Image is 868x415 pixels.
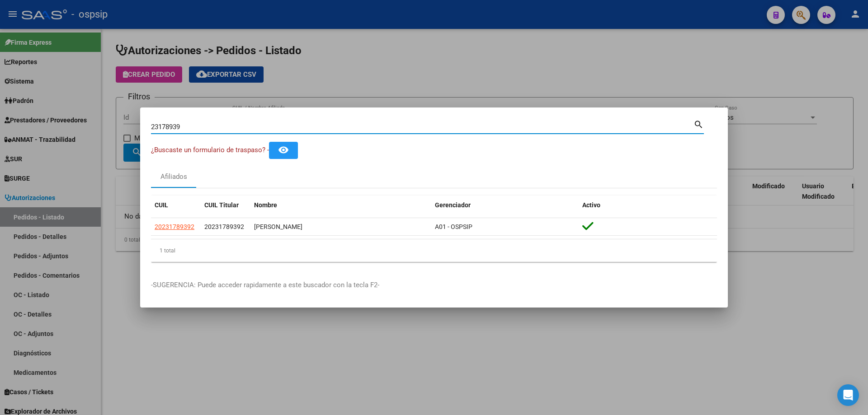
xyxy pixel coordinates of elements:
div: 1 total [151,239,717,262]
datatable-header-cell: CUIL Titular [201,196,250,215]
p: -SUGERENCIA: Puede acceder rapidamente a este buscador con la tecla F2- [151,280,717,290]
div: Open Intercom Messenger [837,384,859,406]
datatable-header-cell: Nombre [250,196,431,215]
span: A01 - OSPSIP [435,223,472,230]
span: Activo [582,201,600,209]
span: 20231789392 [204,223,244,230]
div: Afiliados [160,172,187,182]
datatable-header-cell: Activo [579,196,717,215]
span: ¿Buscaste un formulario de traspaso? - [151,146,269,154]
datatable-header-cell: CUIL [151,196,201,215]
span: Nombre [254,201,277,209]
span: CUIL [155,201,168,209]
datatable-header-cell: Gerenciador [431,196,579,215]
span: Gerenciador [435,201,471,209]
mat-icon: search [693,118,704,129]
span: CUIL Titular [204,201,239,209]
div: [PERSON_NAME] [254,222,428,232]
span: 20231789392 [155,223,194,230]
mat-icon: remove_red_eye [278,145,289,155]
